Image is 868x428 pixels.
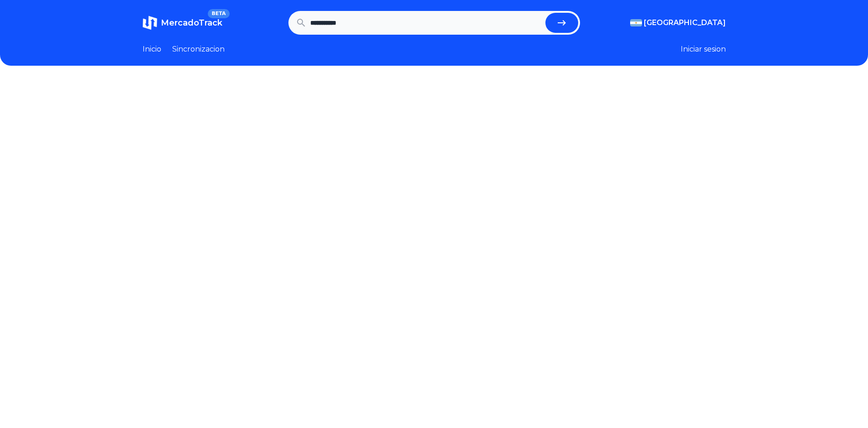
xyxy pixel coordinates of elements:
[681,44,726,55] button: Iniciar sesion
[630,17,726,28] button: [GEOGRAPHIC_DATA]
[143,16,157,30] img: MercadoTrack
[161,18,222,28] span: MercadoTrack
[208,9,229,18] span: BETA
[172,44,225,55] a: Sincronizacion
[143,16,222,30] a: MercadoTrackBETA
[143,44,161,55] a: Inicio
[644,17,726,28] span: [GEOGRAPHIC_DATA]
[630,19,642,26] img: Argentina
